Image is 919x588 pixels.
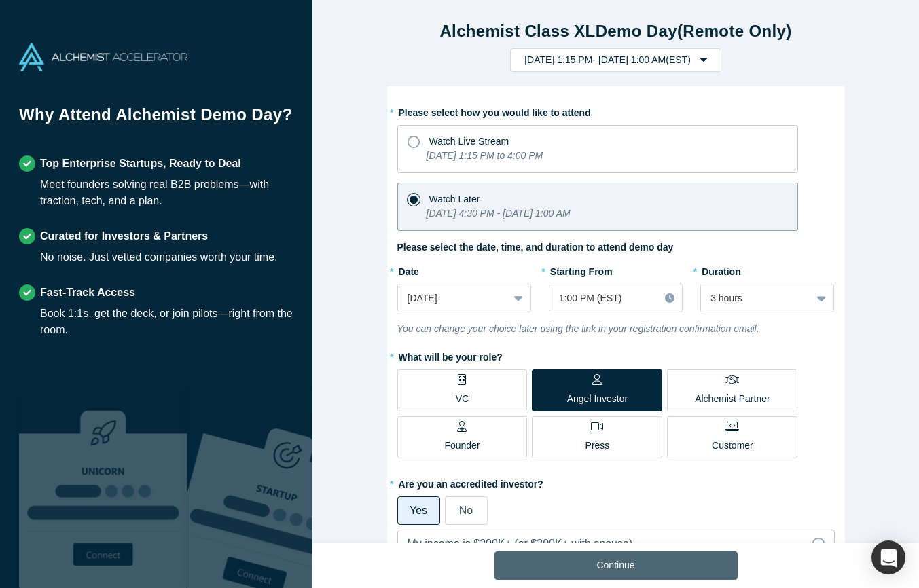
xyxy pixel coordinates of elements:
strong: Curated for Investors & Partners [40,230,208,242]
label: Duration [700,260,834,279]
div: No noise. Just vetted companies worth your time. [40,249,278,265]
p: Founder [444,439,480,453]
label: Please select the date, time, and duration to attend demo day [397,240,674,255]
img: Robust Technologies [19,388,187,588]
strong: Top Enterprise Startups, Ready to Deal [40,158,241,169]
div: Meet founders solving real B2B problems—with traction, tech, and a plan. [40,177,293,209]
span: Watch Live Stream [429,136,509,147]
i: [DATE] 1:15 PM to 4:00 PM [427,150,543,161]
span: Yes [410,504,427,516]
p: Customer [712,439,753,453]
span: No [459,504,473,516]
label: Please select how you would like to attend [397,101,835,120]
p: Angel Investor [567,392,628,406]
label: Starting From [549,260,613,279]
label: Date [397,260,531,279]
button: Continue [494,551,738,580]
p: Alchemist Partner [695,392,770,406]
p: Press [585,439,610,453]
img: Alchemist Accelerator Logo [19,43,187,71]
strong: Alchemist Class XL Demo Day (Remote Only) [439,22,791,40]
strong: Fast-Track Access [40,287,135,298]
i: [DATE] 4:30 PM - [DATE] 1:00 AM [427,208,571,219]
label: Are you an accredited investor? [397,473,835,492]
i: You can change your choice later using the link in your registration confirmation email. [397,323,759,334]
img: Prism AI [187,388,356,588]
h1: Why Attend Alchemist Demo Day? [19,103,293,136]
button: [DATE] 1:15 PM- [DATE] 1:00 AM(EST) [510,48,721,72]
p: VC [456,392,469,406]
span: Watch Later [429,194,480,204]
label: What will be your role? [397,346,835,365]
div: Book 1:1s, get the deck, or join pilots—right from the room. [40,306,293,338]
span: My income is $200K+ (or $300K+ with spouse) [408,538,633,549]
